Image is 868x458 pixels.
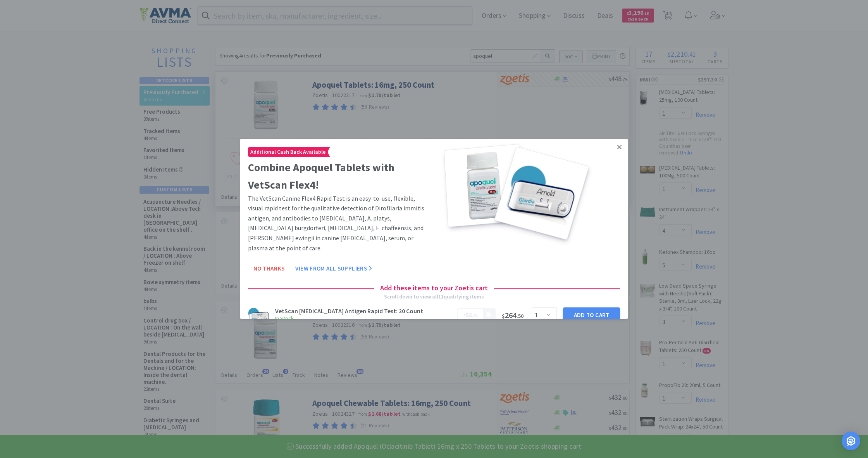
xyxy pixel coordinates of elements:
[563,307,620,323] button: Add to Cart
[374,283,494,294] h4: Add these items to your Zoetis cart
[248,261,290,276] button: No Thanks
[248,193,431,253] p: The VetScan Canine Flex4 Rapid Test is an easy-to-use, flexible, visual rapid test for the qualit...
[248,159,431,194] h2: Combine Apoquel Tablets with VetScan Flex4!
[466,311,472,319] span: 58
[275,308,452,314] h3: VetScan [MEDICAL_DATA] Antigen Rapid Test: 20 Count
[502,310,524,320] span: 264
[384,292,484,300] div: Scroll down to view all 11 qualifying items
[463,311,477,319] span: .
[474,313,477,318] span: 80
[842,432,860,450] div: Open Intercom Messenger
[463,313,466,318] span: $
[248,305,269,326] img: 993ec5547c3140518f5703dc3691e40c_53958.jpeg
[248,147,327,157] span: Additional Cash Back Available
[275,314,452,323] h6: In Stock
[290,261,377,276] button: View From All Suppliers
[502,312,505,319] span: $
[517,312,524,319] span: . 50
